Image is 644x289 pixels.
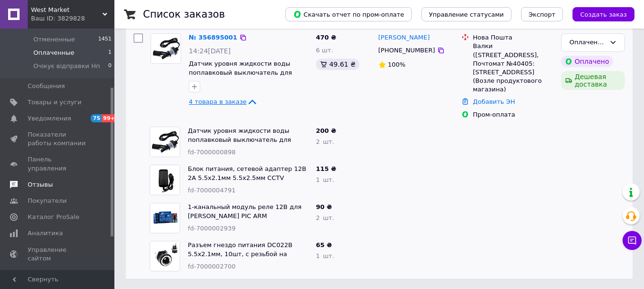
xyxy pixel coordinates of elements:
[188,263,235,270] span: fd-7000002700
[569,38,605,48] div: Оплаченный
[31,6,102,14] span: West Market
[388,61,406,68] span: 100%
[33,62,100,70] span: Очікує відправки Нп
[151,33,181,64] a: Фото товару
[150,165,180,195] img: Фото товару
[529,11,555,18] span: Экспорт
[189,34,237,41] a: № 356895001
[473,98,515,105] a: Добавить ЭН
[143,9,225,20] h1: Список заказов
[28,246,88,263] span: Управление сайтом
[188,225,235,232] span: fd-7000002939
[150,241,180,271] img: Фото товару
[316,165,337,172] span: 115 ₴
[28,180,53,189] span: Отзывы
[473,42,553,94] div: Валки ([STREET_ADDRESS], Почтомат №40405: [STREET_ADDRESS] (Возле продуктового магазина)
[580,11,627,18] span: Создать заказ
[108,62,112,70] span: 0
[151,34,181,63] img: Фото товару
[286,7,412,21] button: Скачать отчет по пром-оплате
[189,98,246,105] span: 4 товара в заказе
[189,60,292,85] a: Датчик уровня жидкости воды поплавковый выключатель для аквариума
[316,252,334,259] span: 1 шт.
[188,165,306,190] a: Блок питания, сетевой адаптер 12В 2А 5.5x2.1мм 5.5x2.5мм CCTV [PERSON_NAME]
[377,44,437,57] div: [PHONE_NUMBER]
[31,14,114,23] div: Ваш ID: 3829828
[316,47,333,54] span: 6 шт.
[316,203,332,210] span: 90 ₴
[316,127,337,134] span: 200 ₴
[28,155,88,172] span: Панель управления
[28,82,65,90] span: Сообщения
[188,127,291,152] a: Датчик уровня жидкости воды поплавковый выключатель для аквариума
[563,10,634,18] a: Создать заказ
[28,114,71,123] span: Уведомления
[28,213,79,221] span: Каталог ProSale
[102,114,117,122] span: 99+
[189,47,231,55] span: 14:24[DATE]
[188,187,235,194] span: fd-7000004791
[623,231,642,250] button: Чат с покупателем
[316,214,334,221] span: 2 шт.
[473,110,553,119] div: Пром-оплата
[293,10,404,19] span: Скачать отчет по пром-оплате
[561,56,613,67] div: Оплачено
[316,34,337,41] span: 470 ₴
[316,138,334,145] span: 2 шт.
[316,59,359,70] div: 49.61 ₴
[421,7,511,21] button: Управление статусами
[28,98,82,107] span: Товары и услуги
[429,11,504,18] span: Управление статусами
[28,229,63,238] span: Аналитика
[188,241,292,266] a: Разъем гнездо питания DC022B 5.5x2.1мм, 10шт, c резьбой на панель
[188,149,235,156] span: fd-7000000898
[188,203,302,219] a: 1-канальный модуль реле 12В для [PERSON_NAME] PIC ARM
[473,33,553,42] div: Нова Пошта
[189,98,258,105] a: 4 товара в заказе
[316,176,334,183] span: 1 шт.
[28,130,88,148] span: Показатели работы компании
[98,35,112,44] span: 1451
[150,203,180,233] img: Фото товару
[108,49,112,57] span: 1
[378,33,430,42] a: [PERSON_NAME]
[316,241,332,249] span: 65 ₴
[28,197,67,205] span: Покупатели
[572,7,634,21] button: Создать заказ
[33,49,74,57] span: Оплаченные
[91,114,102,122] span: 75
[521,7,563,21] button: Экспорт
[33,35,75,44] span: Отмененные
[150,127,180,157] img: Фото товару
[561,71,625,90] div: Дешевая доставка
